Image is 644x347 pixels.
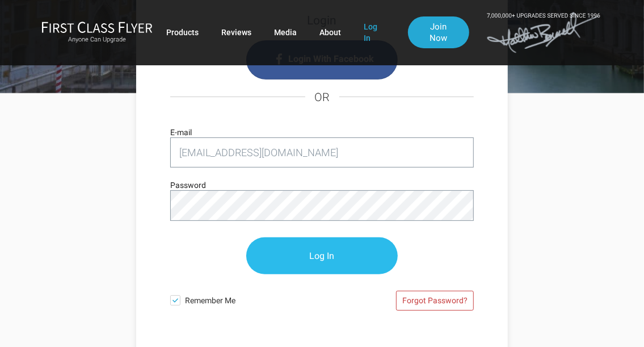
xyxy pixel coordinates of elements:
a: Products [166,22,199,43]
a: Reviews [221,22,251,43]
label: E-mail [170,126,192,139]
small: Anyone Can Upgrade [41,36,153,44]
label: Password [170,179,206,191]
a: Forgot Password? [396,291,474,311]
a: About [319,22,341,43]
a: First Class FlyerAnyone Can Upgrade [41,21,153,44]
a: Media [274,22,297,43]
h4: OR [170,80,474,115]
a: Join Now [408,16,470,48]
img: First Class Flyer [41,21,153,33]
a: Log In [364,16,385,48]
span: Remember Me [185,290,322,307]
input: Log In [246,237,398,274]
